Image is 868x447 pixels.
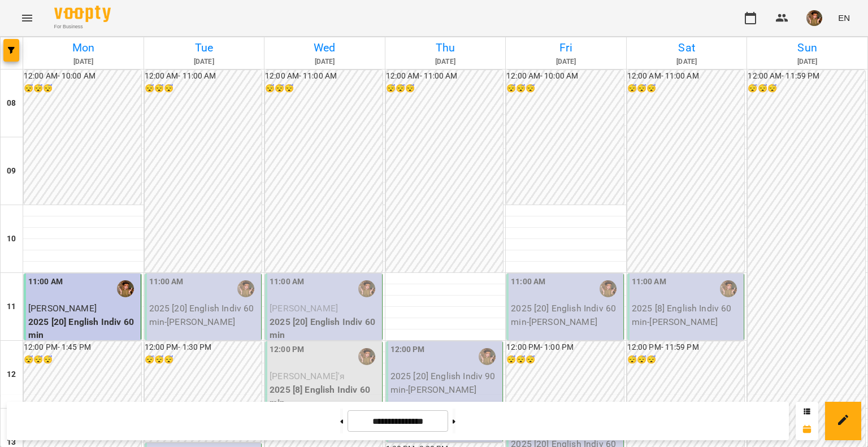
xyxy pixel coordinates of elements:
p: 2025 [20] English Indiv 90 min - [PERSON_NAME] [390,370,501,396]
label: 12:00 PM [270,344,304,356]
button: Menu [14,5,41,32]
span: [PERSON_NAME] [270,303,338,314]
h6: 😴😴😴 [24,83,141,95]
h6: [DATE] [146,57,263,67]
h6: 12:00 PM - 1:30 PM [145,341,262,354]
h6: Mon [25,39,142,57]
p: 2025 [20] English Indiv 60 min - [PERSON_NAME] [149,302,259,328]
img: Горошинська Олександра (а) [237,280,254,297]
h6: Thu [387,39,504,57]
h6: 😴😴😴 [265,83,383,95]
h6: 12:00 AM - 10:00 AM [506,70,624,83]
h6: 12:00 PM - 1:45 PM [24,341,141,354]
img: 166010c4e833d35833869840c76da126.jpeg [806,10,822,26]
p: 2025 [8] English Indiv 60 min - [PERSON_NAME] [632,302,742,328]
h6: Tue [146,39,263,57]
img: Voopty Logo [54,6,111,22]
h6: [DATE] [266,57,383,67]
span: EN [838,12,850,24]
p: 2025 [20] English Indiv 60 min [28,315,138,342]
h6: 08 [7,97,16,110]
span: [PERSON_NAME] [28,303,97,314]
h6: 😴😴😴 [145,354,262,366]
label: 11:00 AM [28,276,63,288]
h6: [DATE] [387,57,504,67]
h6: 😴😴😴 [24,354,141,366]
p: 2025 [8] English Indiv 60 min [270,383,380,410]
h6: 12:00 AM - 11:00 AM [145,70,262,83]
p: 2025 [20] English Indiv 60 min [270,315,380,342]
img: Горошинська Олександра (а) [117,280,134,297]
h6: 10 [7,233,16,245]
h6: 12 [7,368,16,381]
h6: 😴😴😴 [506,354,624,366]
label: 12:00 PM [390,344,425,356]
img: Горошинська Олександра (а) [358,348,375,365]
h6: 😴😴😴 [627,354,745,366]
label: 11:00 AM [632,276,666,288]
img: Горошинська Олександра (а) [600,280,617,297]
label: 11:00 AM [511,276,545,288]
h6: 12:00 AM - 11:00 AM [627,70,745,83]
h6: [DATE] [628,57,745,67]
h6: [DATE] [507,57,624,67]
h6: 😴😴😴 [145,83,262,95]
h6: 12:00 AM - 11:59 PM [748,70,865,83]
h6: 😴😴😴 [748,83,865,95]
h6: Sun [749,39,866,57]
h6: 12:00 AM - 11:00 AM [265,70,383,83]
h6: Fri [507,39,624,57]
label: 11:00 AM [149,276,184,288]
img: Горошинська Олександра (а) [720,280,737,297]
h6: Sat [628,39,745,57]
h6: 09 [7,165,16,177]
h6: 12:00 AM - 10:00 AM [24,70,141,83]
h6: Wed [266,39,383,57]
p: 2025 [20] English Indiv 60 min - [PERSON_NAME] [511,302,621,328]
img: Горошинська Олександра (а) [358,280,375,297]
h6: 12:00 AM - 11:00 AM [386,70,504,83]
h6: [DATE] [749,57,866,67]
h6: [DATE] [25,57,142,67]
img: Горошинська Олександра (а) [479,348,496,365]
h6: 😴😴😴 [386,83,504,95]
h6: 12:00 PM - 11:59 PM [627,341,745,354]
span: For Business [54,23,111,31]
button: EN [834,7,854,28]
span: [PERSON_NAME]'я [270,371,345,381]
h6: 😴😴😴 [506,83,624,95]
h6: 12:00 PM - 1:00 PM [506,341,624,354]
h6: 11 [7,301,16,313]
label: 11:00 AM [270,276,304,288]
h6: 😴😴😴 [627,83,745,95]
